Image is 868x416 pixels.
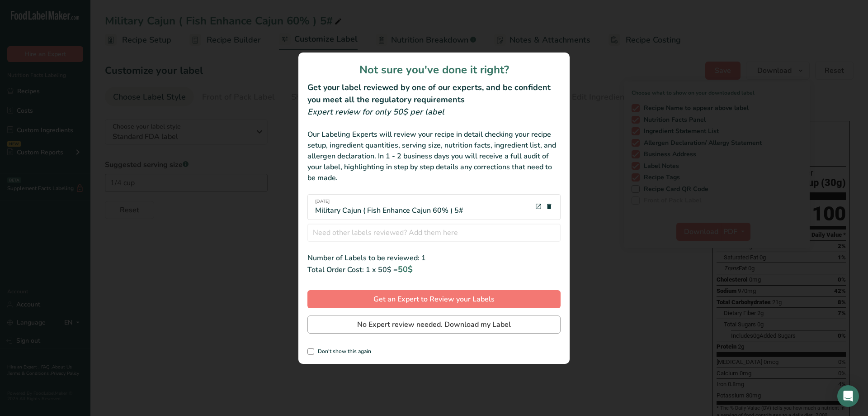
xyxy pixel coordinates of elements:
div: Open Intercom Messenger [837,385,859,407]
div: Expert review for only 50$ per label [307,106,561,118]
div: Total Order Cost: 1 x 50$ = [307,263,561,276]
span: Don't show this again [314,348,371,355]
div: Number of Labels to be reviewed: 1 [307,253,561,263]
input: Need other labels reviewed? Add them here [307,224,561,242]
div: Military Cajun ( Fish Enhance Cajun 60% ) 5# [315,198,463,216]
div: Our Labeling Experts will review your recipe in detail checking your recipe setup, ingredient qua... [307,129,561,183]
h2: Get your label reviewed by one of our experts, and be confident you meet all the regulatory requi... [307,81,561,106]
h1: Not sure you've done it right? [307,62,561,78]
span: No Expert review needed. Download my Label [357,319,511,330]
span: 50$ [398,264,413,275]
button: Get an Expert to Review your Labels [307,290,561,308]
button: No Expert review needed. Download my Label [307,316,561,334]
span: Get an Expert to Review your Labels [373,294,495,305]
span: [DATE] [315,198,463,205]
